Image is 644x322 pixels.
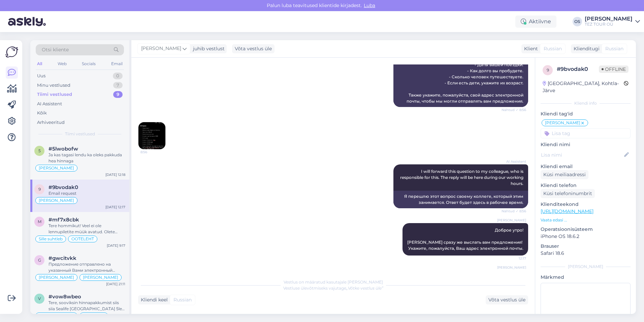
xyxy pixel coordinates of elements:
p: Brauser [541,243,631,250]
div: Tere, sooviksin hinnapakkumist siis siia Sealife [GEOGRAPHIC_DATA] 5le täiskasvanule 7 ööd. välju... [49,300,125,312]
span: Otsi kliente [42,46,69,53]
span: [PERSON_NAME] [141,45,181,52]
div: Tiimi vestlused [37,91,72,98]
div: Arhiveeritud [37,119,65,126]
p: iPhone OS 18.6.2 [541,233,631,240]
div: [DATE] 12:18 [105,172,125,177]
p: Vaata edasi ... [541,217,631,223]
span: #mf7x8cbk [49,217,79,223]
div: juhib vestlust [190,45,225,52]
div: Я перешлю этот вопрос своему коллеге, который этим занимается. Ответ будет здесь в рабочее время. [393,191,528,208]
div: # 9bvodak0 [557,65,599,73]
div: Kliendi keel [138,296,168,303]
div: [DATE] 12:17 [105,205,125,210]
div: Чтобы найти для вас лучшее предложение по бронированию, нам нужны некоторые данные: - Даты вашей ... [393,41,528,107]
span: v [38,296,41,301]
span: AI Assistent [501,159,526,164]
span: Vestlus on määratud kasutajale [PERSON_NAME] [284,279,383,285]
div: 7 [113,82,123,89]
div: AI Assistent [37,101,62,107]
div: Kõik [37,110,47,116]
span: [PERSON_NAME] [39,166,74,170]
div: Küsi telefoninumbrit [541,189,595,198]
i: „Võtke vestlus üle” [346,286,383,291]
p: Kliendi email [541,163,631,170]
input: Lisa tag [541,128,631,138]
span: Sille suhtleb [39,237,63,241]
div: Email request [49,190,125,196]
div: [GEOGRAPHIC_DATA], Kohtla-Järve [543,80,624,94]
div: OS [573,17,582,26]
div: Kliendi info [541,100,631,106]
p: Klienditeekond [541,201,631,208]
div: 0 [113,73,123,79]
img: Attachment [138,122,165,149]
a: [URL][DOMAIN_NAME] [541,208,593,214]
div: All [36,59,43,68]
div: Minu vestlused [37,82,70,89]
span: Russian [605,45,623,52]
span: #5lwobofw [49,146,78,152]
div: 9 [113,91,123,98]
div: [DATE] 9:17 [107,243,125,248]
span: 9 [547,68,549,73]
span: g [38,258,41,263]
div: Aktiivne [515,16,556,28]
p: Kliendi telefon [541,182,631,189]
div: Web [56,59,68,68]
p: Safari 18.6 [541,250,631,257]
div: Socials [80,59,97,68]
div: Võta vestlus üle [486,295,528,304]
div: Предложение отправлено на указанный Вами электронный адрес. [49,261,125,273]
span: [PERSON_NAME] [83,275,118,279]
div: Email [110,59,124,68]
span: m [38,219,41,224]
span: [PERSON_NAME] [39,198,74,203]
div: Küsi meiliaadressi [541,170,588,179]
span: 5 [38,148,41,153]
span: Tiimi vestlused [65,131,95,137]
span: #9bvodak0 [49,184,78,190]
span: 9 [38,187,41,192]
span: 12:17 [501,256,526,261]
span: I will forward this question to my colleague, who is responsible for this. The reply will be here... [400,169,524,186]
span: #gwcitvkk [49,255,76,261]
span: Nähtud ✓ 8:56 [501,209,526,214]
span: Nähtud ✓ 8:56 [501,107,526,112]
p: Kliendi nimi [541,141,631,148]
p: Kliendi tag'id [541,110,631,117]
div: Tere hommikut! Veel ei ole lennupiletite müük avatud. Olete ootelehel. [PERSON_NAME] kohe kui pil... [49,223,125,235]
span: OOTELEHT [71,237,94,241]
div: Võta vestlus üle [232,44,275,53]
div: Klienditugi [571,45,600,52]
span: #vow8wbeo [49,294,81,300]
div: [PERSON_NAME] [585,16,633,22]
a: [PERSON_NAME]TEZ TOUR OÜ [585,16,640,27]
div: Klient [521,45,538,52]
span: Russian [544,45,562,52]
span: 8:56 [140,150,166,155]
span: Offline [599,65,629,73]
p: Operatsioonisüsteem [541,226,631,233]
input: Lisa nimi [541,151,623,159]
div: [DATE] 21:11 [106,281,125,287]
span: Luba [362,2,377,8]
span: Vestluse ülevõtmiseks vajutage [283,286,383,291]
div: Uus [37,73,45,79]
div: [PERSON_NAME] [541,264,631,270]
p: Märkmed [541,274,631,281]
span: [PERSON_NAME] [545,121,580,125]
div: TEZ TOUR OÜ [585,22,633,27]
img: Askly Logo [5,46,18,58]
div: Ja kas tagasi lendu ka oleks pakkuda hea hinnaga [49,152,125,164]
span: [PERSON_NAME] [497,265,526,270]
span: [PERSON_NAME] [497,218,526,223]
span: Russian [173,296,192,303]
span: [PERSON_NAME] [39,275,74,279]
